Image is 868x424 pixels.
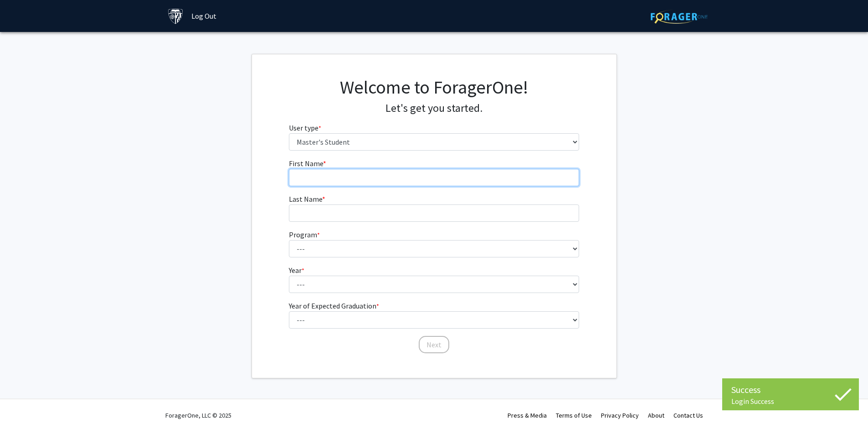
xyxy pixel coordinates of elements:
[419,336,449,353] button: Next
[648,411,664,419] a: About
[651,10,708,24] img: ForagerOne Logo
[289,229,320,240] label: Program
[673,411,703,419] a: Contact Us
[289,76,579,98] h1: Welcome to ForagerOne!
[289,102,579,115] h4: Let's get you started.
[289,122,321,133] label: User type
[289,300,379,311] label: Year of Expected Graduation
[289,194,322,204] span: Last Name
[556,411,592,419] a: Terms of Use
[289,265,304,276] label: Year
[289,159,323,168] span: First Name
[168,8,184,24] img: Johns Hopkins University Logo
[731,397,850,406] div: Login Success
[601,411,639,419] a: Privacy Policy
[731,383,850,397] div: Success
[7,383,39,417] iframe: Chat
[508,411,547,419] a: Press & Media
